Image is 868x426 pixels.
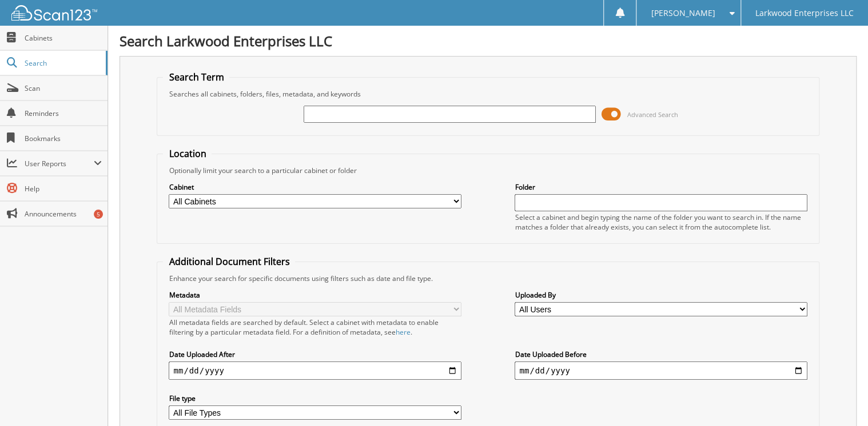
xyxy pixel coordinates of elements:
span: Search [25,58,100,68]
label: Date Uploaded After [169,349,461,359]
label: File type [169,393,461,403]
span: Bookmarks [25,134,102,143]
div: All metadata fields are searched by default. Select a cabinet with metadata to enable filtering b... [169,318,461,337]
label: Uploaded By [515,290,807,300]
span: Reminders [25,108,102,118]
legend: Search Term [163,71,229,83]
label: Cabinet [169,182,461,192]
div: Searches all cabinets, folders, files, metadata, and keywords [163,89,813,99]
span: Scan [25,83,102,93]
span: Larkwood Enterprises LLC [755,10,854,17]
input: end [515,361,807,380]
div: Enhance your search for specific documents using filters such as date and file type. [163,274,813,283]
label: Metadata [169,290,461,300]
div: 5 [94,210,103,219]
legend: Location [163,147,212,160]
span: [PERSON_NAME] [651,10,715,17]
h1: Search Larkwood Enterprises LLC [120,31,857,50]
span: User Reports [25,159,94,168]
span: Advanced Search [627,110,678,119]
input: start [169,361,461,380]
legend: Additional Document Filters [163,255,295,268]
div: Select a cabinet and begin typing the name of the folder you want to search in. If the name match... [515,212,807,232]
iframe: Chat Widget [811,371,868,426]
div: Optionally limit your search to a particular cabinet or folder [163,166,813,175]
span: Help [25,184,102,194]
span: Announcements [25,209,102,219]
img: scan123-logo-white.svg [11,5,97,21]
a: here [395,327,410,337]
label: Date Uploaded Before [515,349,807,359]
span: Cabinets [25,33,102,43]
label: Folder [515,182,807,192]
